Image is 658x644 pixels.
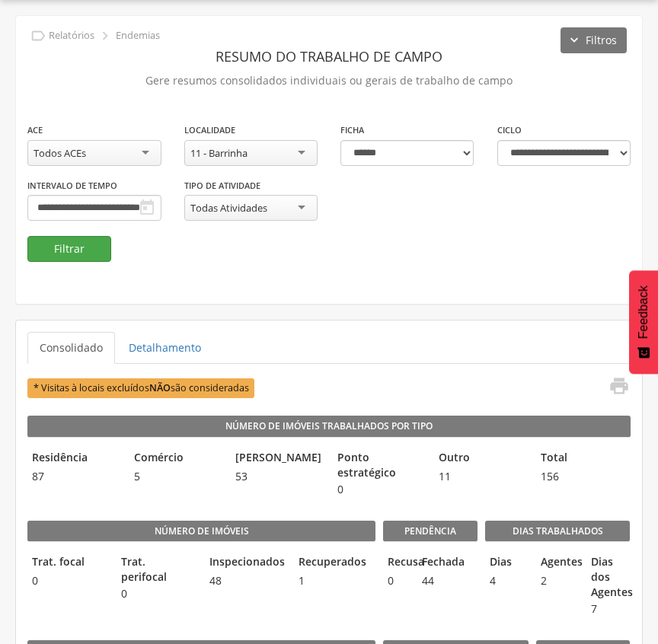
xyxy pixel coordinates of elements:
[485,521,630,542] legend: Dias Trabalhados
[586,601,630,617] span: 7
[383,554,409,572] legend: Recusa
[190,201,267,215] div: Todas Atividades
[294,573,375,588] span: 1
[383,573,409,588] span: 0
[485,573,529,588] span: 4
[417,573,443,588] span: 44
[599,375,630,400] a: 
[536,573,580,588] span: 2
[27,43,631,70] header: Resumo do Trabalho de Campo
[27,378,254,397] span: * Visitas à locais excluídos são consideradas
[205,554,286,572] legend: Inspecionados
[205,573,286,588] span: 48
[340,124,364,136] label: Ficha
[497,124,522,136] label: Ciclo
[27,573,109,588] span: 0
[27,450,122,467] legend: Residência
[637,285,650,339] span: Feedback
[116,30,160,42] p: Endemias
[294,554,375,572] legend: Recuperados
[27,416,631,437] legend: Número de Imóveis Trabalhados por Tipo
[138,199,156,217] i: 
[34,146,86,160] div: Todos ACEs
[27,332,115,364] a: Consolidado
[184,180,260,192] label: Tipo de Atividade
[27,554,109,572] legend: Trat. focal
[383,521,478,542] legend: Pendência
[536,554,580,572] legend: Agentes
[149,381,171,394] b: NÃO
[49,30,94,42] p: Relatórios
[97,27,113,44] i: 
[561,27,627,53] button: Filtros
[129,469,224,484] span: 5
[27,236,111,262] button: Filtrar
[117,554,198,585] legend: Trat. perifocal
[485,554,529,572] legend: Dias
[27,70,631,91] p: Gere resumos consolidados individuais ou gerais de trabalho de campo
[190,146,248,160] div: 11 - Barrinha
[231,450,325,467] legend: [PERSON_NAME]
[536,450,631,467] legend: Total
[27,124,43,136] label: ACE
[434,450,529,467] legend: Outro
[30,27,46,44] i: 
[27,180,117,192] label: Intervalo de Tempo
[417,554,443,572] legend: Fechada
[117,332,213,364] a: Detalhamento
[434,469,529,484] span: 11
[586,554,630,600] legend: Dias dos Agentes
[129,450,224,467] legend: Comércio
[231,469,325,484] span: 53
[27,469,122,484] span: 87
[608,375,630,397] i: 
[184,124,235,136] label: Localidade
[333,482,427,497] span: 0
[117,586,198,601] span: 0
[629,270,658,374] button: Feedback - Mostrar pesquisa
[536,469,631,484] span: 156
[27,521,375,542] legend: Número de imóveis
[333,450,427,480] legend: Ponto estratégico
